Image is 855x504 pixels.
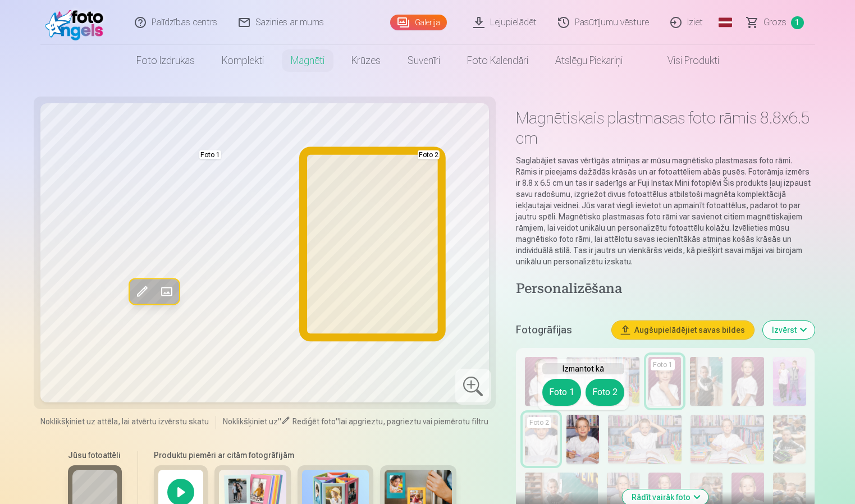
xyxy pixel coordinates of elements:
h6: Produktu piemēri ar citām fotogrāfijām [149,450,461,461]
h6: Izmantot kā [542,363,624,374]
h1: Magnētiskais plastmasas foto rāmis 8.8x6.5 cm [516,108,815,148]
span: Rediģēt foto [292,417,336,426]
a: Suvenīri [394,45,454,76]
span: Noklikšķiniet uz [223,417,278,426]
span: " [278,417,281,426]
a: Komplekti [208,45,277,76]
a: Galerija [390,15,447,30]
a: Foto izdrukas [123,45,208,76]
span: Noklikšķiniet uz attēla, lai atvērtu izvērstu skatu [40,416,209,427]
button: Foto 1 [542,379,581,406]
a: Visi produkti [636,45,733,76]
a: Atslēgu piekariņi [542,45,636,76]
h5: Fotogrāfijas [516,322,603,338]
span: 1 [791,16,804,29]
img: /fa1 [45,4,109,40]
button: Izvērst [763,321,815,339]
button: Augšupielādējiet savas bildes [612,321,754,339]
a: Magnēti [277,45,338,76]
h6: Jūsu fotoattēli [68,450,122,461]
a: Krūzes [338,45,394,76]
span: Grozs [763,16,787,29]
p: Saglabājiet savas vērtīgās atmiņas ar mūsu magnētisko plastmasas foto rāmi. Rāmis ir pieejams daž... [516,155,815,267]
button: Foto 2 [586,379,624,406]
a: Foto kalendāri [454,45,542,76]
h4: Personalizēšana [516,281,815,299]
span: " [336,417,339,426]
span: lai apgrieztu, pagrieztu vai piemērotu filtru [339,417,488,426]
